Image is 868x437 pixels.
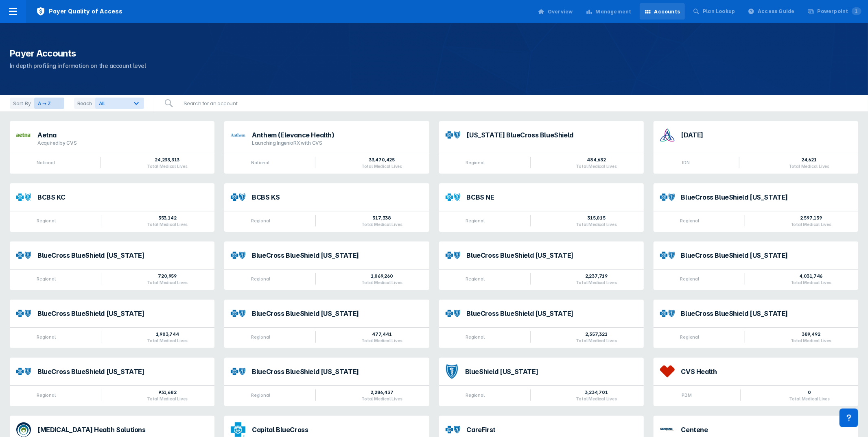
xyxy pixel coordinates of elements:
[361,396,402,401] div: Total Medical Lives
[681,310,852,317] div: BlueCross BlueShield [US_STATE]
[791,331,831,337] div: 389,492
[35,100,54,107] div: A ➞ Z
[37,368,208,375] div: BlueCross BlueShield [US_STATE]
[446,252,460,259] img: bcbs-ma.png
[361,157,402,163] div: 33,470,425
[681,132,852,138] div: [DATE]
[147,389,188,396] div: 931,682
[251,334,270,340] div: Regional
[37,132,208,138] div: Aetna
[446,310,460,317] img: bcbs-nc.png
[361,215,402,221] div: 517,338
[74,98,95,109] div: Reach
[680,334,699,340] div: Regional
[446,422,460,437] img: carefirst.png
[680,276,699,282] div: Regional
[147,222,188,227] div: Total Medical Lives
[654,358,858,406] a: CVS HealthPBM0Total Medical Lives
[224,183,429,232] a: BCBS KSRegional517,338Total Medical Lives
[439,300,644,348] a: BlueCross BlueShield [US_STATE]Regional2,357,321Total Medical Lives
[789,396,830,401] div: Total Medical Lives
[37,218,55,224] div: Regional
[252,252,422,259] div: BlueCross BlueShield [US_STATE]
[37,276,55,282] div: Regional
[224,358,429,406] a: BlueCross BlueShield [US_STATE]Regional2,286,437Total Medical Lives
[361,273,402,279] div: 1,069,260
[703,8,735,15] div: Plan Lookup
[361,280,402,285] div: Total Medical Lives
[37,426,208,433] div: [MEDICAL_DATA] Health Solutions
[16,422,31,437] img: cambia-health-solutions.png
[576,273,617,279] div: 2,237,719
[466,392,484,398] div: Regional
[147,338,188,343] div: Total Medical Lives
[361,338,402,343] div: Total Medical Lives
[576,280,617,285] div: Total Medical Lives
[10,98,34,109] div: Sort By
[654,8,680,15] div: Accounts
[576,222,617,227] div: Total Medical Lives
[16,310,31,317] img: bcbs-mn.png
[789,164,829,169] div: Total Medical Lives
[682,392,691,398] div: PBM
[548,8,573,15] div: Overview
[16,133,31,137] img: aetna.png
[576,215,617,221] div: 315,015
[640,3,685,20] a: Accounts
[361,389,402,396] div: 2,286,437
[99,100,105,107] span: All
[37,140,208,146] div: Acquired by CVS
[576,389,617,396] div: 3,234,701
[791,215,831,221] div: 2,597,159
[576,157,617,163] div: 484,632
[37,310,208,317] div: BlueCross BlueShield [US_STATE]
[231,422,245,437] img: capital-bc.png
[789,389,830,396] div: 0
[758,8,794,15] div: Access Guide
[147,157,188,163] div: 24,233,313
[467,310,637,317] div: BlueCross BlueShield [US_STATE]
[361,331,402,337] div: 477,441
[251,276,270,282] div: Regional
[252,132,422,138] div: Anthem (Elevance Health)
[466,218,484,224] div: Regional
[252,426,422,433] div: Capital BlueCross
[361,222,402,227] div: Total Medical Lives
[147,280,188,285] div: Total Medical Lives
[231,133,245,137] img: anthem.png
[681,252,852,259] div: BlueCross BlueShield [US_STATE]
[654,241,858,290] a: BlueCross BlueShield [US_STATE]Regional4,031,746Total Medical Lives
[654,121,858,174] a: [DATE]IDN24,621Total Medical Lives
[147,331,188,337] div: 1,903,744
[681,426,852,433] div: Centene
[361,164,402,169] div: Total Medical Lives
[34,98,64,109] button: A ➞ Z
[466,276,484,282] div: Regional
[439,183,644,232] a: BCBS NERegional315,015Total Medical Lives
[16,368,31,376] img: bcbs-sc.png
[439,241,644,290] a: BlueCross BlueShield [US_STATE]Regional2,237,719Total Medical Lives
[467,194,637,200] div: BCBS NE
[37,392,55,398] div: Regional
[465,368,637,375] div: BlueShield [US_STATE]
[252,368,422,375] div: BlueCross BlueShield [US_STATE]
[10,241,214,290] a: BlueCross BlueShield [US_STATE]Regional720,959Total Medical Lives
[231,190,245,204] img: bcbs-ks.png
[576,164,617,169] div: Total Medical Lives
[252,194,422,200] div: BCBS KS
[596,8,632,15] div: Management
[16,252,31,259] img: bcbs-az.png
[660,310,675,317] img: bcbs-ri.png
[224,121,429,174] a: Anthem (Elevance Health)Launching IngenioRX with CVSNational33,470,425Total Medical Lives
[439,121,644,174] a: [US_STATE] BlueCross BlueShieldRegional484,632Total Medical Lives
[147,273,188,279] div: 720,959
[10,358,214,406] a: BlueCross BlueShield [US_STATE]Regional931,682Total Medical Lives
[467,132,637,138] div: [US_STATE] BlueCross BlueShield
[576,331,617,337] div: 2,357,321
[466,160,484,165] div: Regional
[581,3,636,20] a: Management
[682,160,689,165] div: IDN
[660,422,675,437] img: centene.png
[467,426,637,433] div: CareFirst
[654,183,858,232] a: BlueCross BlueShield [US_STATE]Regional2,597,159Total Medical Lives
